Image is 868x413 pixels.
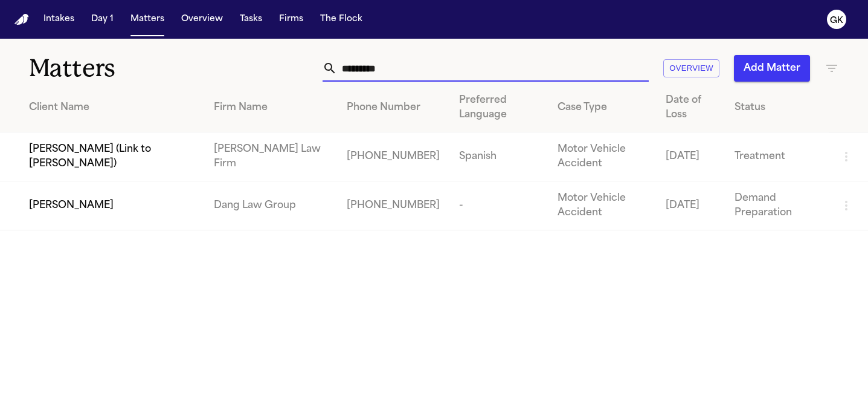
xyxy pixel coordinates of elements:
td: [PERSON_NAME] Law Firm [204,132,338,181]
span: [PERSON_NAME] (Link to [PERSON_NAME]) [29,142,194,171]
td: Spanish [449,132,548,181]
td: [DATE] [656,132,725,181]
div: Status [735,100,820,115]
div: Phone Number [347,100,440,115]
button: Intakes [39,8,79,30]
button: The Flock [315,8,367,30]
td: - [449,181,548,230]
td: Treatment [725,132,829,181]
td: [PHONE_NUMBER] [337,132,449,181]
a: Home [14,14,29,25]
h1: Matters [29,53,252,83]
td: [DATE] [656,181,725,230]
div: Firm Name [214,100,328,115]
button: Add Matter [734,55,810,82]
td: Demand Preparation [725,181,829,230]
td: Motor Vehicle Accident [548,181,656,230]
button: Firms [274,8,308,30]
img: Finch Logo [14,14,29,25]
div: Date of Loss [666,93,715,122]
div: Client Name [29,100,194,115]
div: Case Type [558,100,646,115]
td: [PHONE_NUMBER] [337,181,449,230]
button: Day 1 [86,8,118,30]
td: Motor Vehicle Accident [548,132,656,181]
button: Matters [126,8,169,30]
button: Overview [663,59,719,78]
div: Preferred Language [459,93,538,122]
button: Overview [176,8,228,30]
span: [PERSON_NAME] [29,198,114,213]
button: Tasks [235,8,267,30]
td: Dang Law Group [204,181,338,230]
